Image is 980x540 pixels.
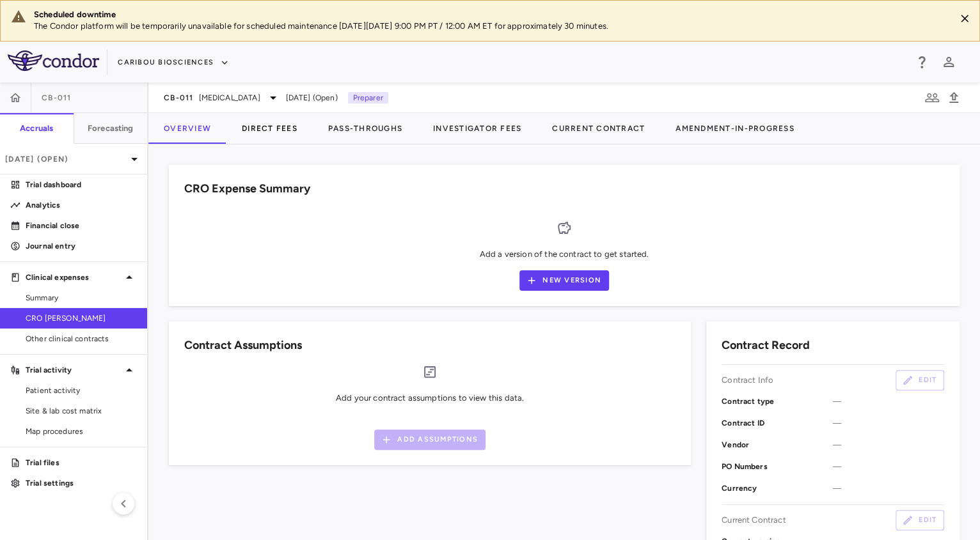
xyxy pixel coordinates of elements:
span: Summary [26,292,137,304]
p: Current Contract [722,514,786,526]
button: Overview [148,113,226,144]
span: — [833,417,944,429]
img: logo-full-SnFGN8VE.png [8,50,99,71]
button: Direct Fees [226,113,313,144]
h6: Accruals [20,123,53,134]
span: Map procedures [26,426,137,437]
p: The Condor platform will be temporarily unavailable for scheduled maintenance [DATE][DATE] 9:00 P... [34,20,945,32]
span: Patient activity [26,385,137,396]
span: [MEDICAL_DATA] [199,92,260,104]
h6: CRO Expense Summary [184,180,310,197]
p: Vendor [722,439,833,451]
p: Preparer [348,92,388,104]
div: Scheduled downtime [34,9,945,20]
h6: Forecasting [88,123,134,134]
button: Current Contract [537,113,660,144]
p: Trial dashboard [26,179,137,190]
span: CRO [PERSON_NAME] [26,312,137,324]
p: [DATE] (Open) [5,153,127,165]
p: Clinical expenses [26,272,122,283]
button: Pass-Throughs [313,113,418,144]
p: Financial close [26,220,137,231]
button: Investigator Fees [418,113,537,144]
p: Contract type [722,396,833,407]
span: — [833,396,944,407]
span: — [833,461,944,472]
button: New Version [519,270,609,291]
p: Analytics [26,199,137,211]
span: — [833,482,944,494]
p: Trial activity [26,364,122,376]
h6: Contract Record [722,337,810,354]
p: Currency [722,482,833,494]
span: Other clinical contracts [26,333,137,344]
h6: Contract Assumptions [184,337,302,354]
p: Trial settings [26,477,137,489]
span: [DATE] (Open) [286,92,338,104]
button: Caribou Biosciences [118,52,229,73]
span: Site & lab cost matrix [26,405,137,417]
p: Add your contract assumptions to view this data. [336,392,524,404]
p: PO Numbers [722,461,833,472]
button: Close [955,9,974,28]
p: Contract ID [722,417,833,429]
button: Amendment-In-Progress [660,113,809,144]
span: CB-011 [42,93,72,103]
span: — [833,439,944,451]
span: CB-011 [164,93,194,103]
p: Add a version of the contract to get started. [480,249,649,260]
p: Trial files [26,457,137,468]
p: Journal entry [26,240,137,252]
p: Contract Info [722,374,773,386]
